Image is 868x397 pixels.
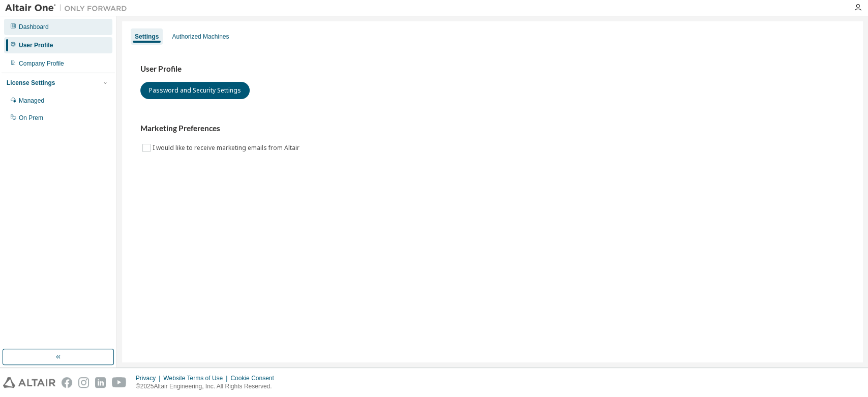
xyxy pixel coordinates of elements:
div: Cookie Consent [230,374,280,382]
div: Managed [19,97,44,105]
div: Privacy [136,374,163,382]
button: Password and Security Settings [140,82,250,99]
img: Altair One [5,3,132,13]
div: Settings [135,33,159,41]
img: instagram.svg [78,377,89,388]
img: facebook.svg [62,377,72,388]
img: youtube.svg [112,377,127,388]
p: © 2025 Altair Engineering, Inc. All Rights Reserved. [136,382,280,391]
div: License Settings [7,79,55,87]
h3: Marketing Preferences [140,124,845,134]
div: Dashboard [19,23,49,31]
div: Website Terms of Use [163,374,230,382]
h3: User Profile [140,64,845,74]
div: Authorized Machines [172,33,229,41]
div: User Profile [19,41,53,49]
img: linkedin.svg [95,377,106,388]
img: altair_logo.svg [3,377,55,388]
div: On Prem [19,114,43,122]
div: Company Profile [19,59,64,68]
label: I would like to receive marketing emails from Altair [153,142,302,154]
